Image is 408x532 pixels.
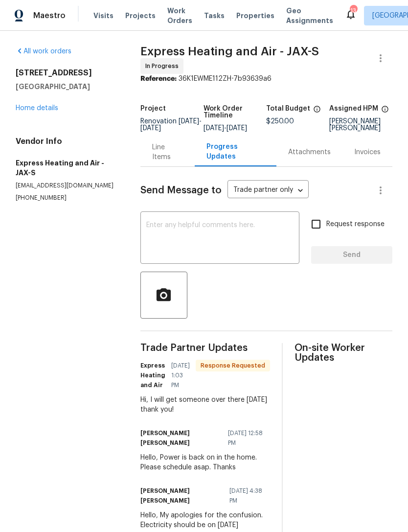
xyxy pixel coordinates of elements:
[140,105,166,112] h5: Project
[179,118,199,125] span: [DATE]
[229,486,264,506] span: [DATE] 4:38 PM
[266,118,294,125] span: $250.00
[228,428,264,448] span: [DATE] 12:58 PM
[197,361,269,370] span: Response Requested
[140,46,319,57] span: Express Heating and Air - JAX-S
[16,137,117,146] h4: Vendor Info
[140,125,161,132] span: [DATE]
[329,118,392,132] div: [PERSON_NAME] [PERSON_NAME]
[140,510,270,530] div: Hello, My apologies for the confusion. Electricity should be on [DATE]
[33,11,66,21] span: Maestro
[140,361,165,390] h6: Express Heating and Air
[16,105,58,112] a: Home details
[204,125,224,132] span: [DATE]
[16,194,117,202] p: [PHONE_NUMBER]
[140,343,270,353] span: Trade Partner Updates
[140,453,270,472] div: Hello, Power is back on in the home. Please schedule asap. Thanks
[125,11,156,21] span: Projects
[140,185,222,195] span: Send Message to
[206,142,265,162] div: Progress Updates
[140,74,392,84] div: 36K1EWME112ZH-7b93639a6
[16,182,117,190] p: [EMAIL_ADDRESS][DOMAIN_NAME]
[16,82,117,92] h5: [GEOGRAPHIC_DATA]
[93,11,113,21] span: Visits
[354,147,381,157] div: Invoices
[326,219,385,230] span: Request response
[227,125,247,132] span: [DATE]
[288,147,331,157] div: Attachments
[140,428,222,448] h6: [PERSON_NAME] [PERSON_NAME]
[152,142,183,162] div: Line Items
[329,105,378,112] h5: Assigned HPM
[350,6,357,16] div: 13
[295,343,392,363] span: On-site Worker Updates
[140,75,177,82] b: Reference:
[204,125,247,132] span: -
[204,12,225,19] span: Tasks
[236,11,274,21] span: Properties
[286,6,333,25] span: Geo Assignments
[16,158,117,178] h5: Express Heating and Air - JAX-S
[167,6,192,25] span: Work Orders
[140,395,270,415] div: Hi, I will get someone over there [DATE] thank you!
[227,183,309,199] div: Trade partner only
[16,68,117,78] h2: [STREET_ADDRESS]
[313,105,321,118] span: The total cost of line items that have been proposed by Opendoor. This sum includes line items th...
[140,118,202,132] span: Renovation
[140,486,224,506] h6: [PERSON_NAME] [PERSON_NAME]
[16,48,71,55] a: All work orders
[140,118,202,132] span: -
[381,105,389,118] span: The hpm assigned to this work order.
[204,105,267,119] h5: Work Order Timeline
[145,61,182,71] span: In Progress
[171,361,190,390] span: [DATE] 1:03 PM
[266,105,310,112] h5: Total Budget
